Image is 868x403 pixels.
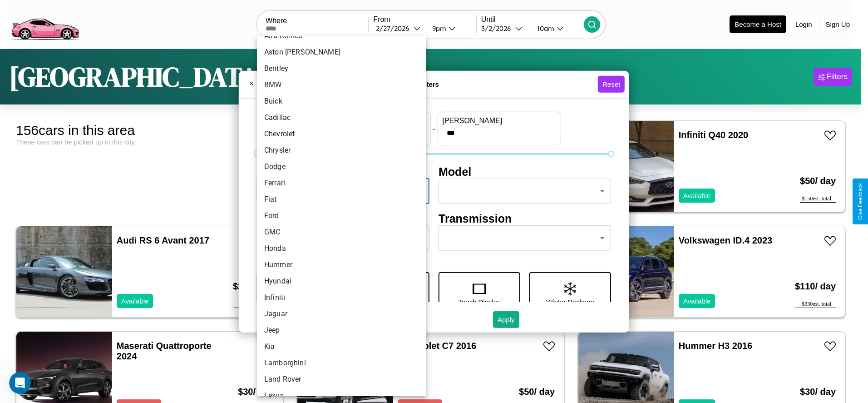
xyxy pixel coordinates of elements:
div: Give Feedback [857,183,863,220]
li: Kia [257,338,426,355]
li: Bentley [257,60,426,77]
li: Hummer [257,257,426,273]
li: Infiniti [257,289,426,306]
li: Land Rover [257,371,426,388]
li: GMC [257,224,426,240]
li: Honda [257,240,426,257]
li: Aston [PERSON_NAME] [257,44,426,60]
li: Chrysler [257,142,426,159]
li: Chevrolet [257,126,426,142]
li: Dodge [257,159,426,175]
li: Buick [257,93,426,109]
li: Fiat [257,191,426,208]
li: Ford [257,208,426,224]
li: Jaguar [257,306,426,322]
li: Ferrari [257,175,426,191]
li: Lamborghini [257,355,426,371]
li: BMW [257,77,426,93]
iframe: Intercom live chat [9,372,31,394]
li: Cadillac [257,109,426,126]
li: Hyundai [257,273,426,289]
li: Jeep [257,322,426,338]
